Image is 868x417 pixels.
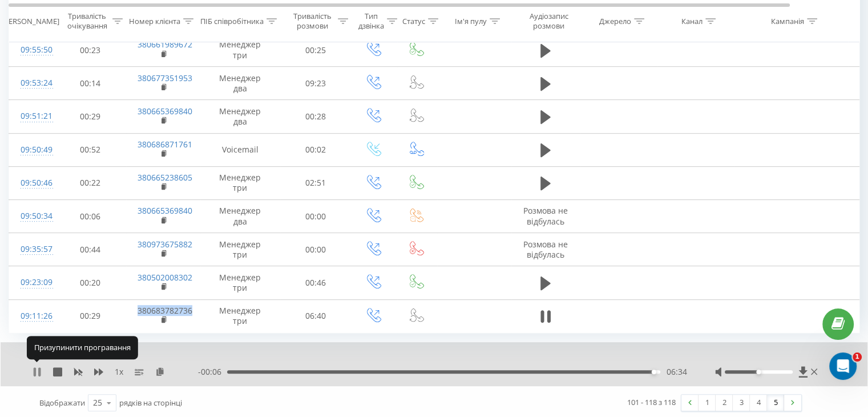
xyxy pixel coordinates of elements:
td: 00:14 [55,67,126,100]
div: Номер клієнта [129,17,180,26]
td: 00:00 [280,200,352,233]
td: 00:29 [55,299,126,332]
div: Accessibility label [756,370,761,374]
td: 02:51 [280,166,352,199]
td: 00:46 [280,266,352,299]
span: 1 x [115,366,123,378]
div: 09:53:24 [21,72,43,94]
span: Відображати [39,398,85,408]
td: Менеджер два [200,100,280,133]
td: 00:52 [55,133,126,166]
td: 00:23 [55,34,126,67]
div: Джерело [599,17,631,26]
td: 00:44 [55,233,126,266]
div: 09:51:21 [21,105,43,127]
td: Менеджер три [200,233,280,266]
div: Accessibility label [652,370,656,374]
a: 5 [767,395,784,411]
div: 09:11:26 [21,305,43,327]
td: Voicemail [200,133,280,166]
span: Розмова не відбулась [523,239,568,260]
a: 380683782736 [138,305,192,316]
a: 2 [716,395,733,411]
span: - 00:06 [198,366,227,378]
a: 380686871761 [138,139,192,150]
td: 00:02 [280,133,352,166]
div: ПІБ співробітника [200,17,264,26]
a: 380665369840 [138,205,192,216]
div: 09:23:09 [21,271,43,294]
a: 380677351953 [138,73,192,83]
div: Призупинити програвання [27,336,138,359]
td: 06:40 [280,299,352,332]
div: 09:50:34 [21,205,43,227]
a: 380973675882 [138,239,192,250]
div: Ім'я пулу [455,17,487,26]
div: Аудіозапис розмови [521,12,576,31]
a: 1 [699,395,716,411]
td: 00:25 [280,34,352,67]
td: 00:29 [55,100,126,133]
td: 00:22 [55,166,126,199]
iframe: Intercom live chat [829,352,857,380]
td: Менеджер три [200,34,280,67]
a: 3 [733,395,750,411]
td: Менеджер два [200,200,280,233]
a: 380665369840 [138,106,192,117]
div: [PERSON_NAME] [2,17,59,26]
a: 4 [750,395,767,411]
td: Менеджер три [200,266,280,299]
a: 380502008302 [138,272,192,283]
div: 09:55:50 [21,39,43,61]
div: 25 [93,397,102,408]
td: 00:28 [280,100,352,133]
div: Статус [402,17,425,26]
td: 00:06 [55,200,126,233]
div: Тривалість очікування [64,12,110,31]
td: 00:00 [280,233,352,266]
td: Менеджер три [200,299,280,332]
span: 1 [853,352,862,362]
a: 380661989672 [138,39,192,50]
span: Розмова не відбулась [523,205,568,226]
a: 380665238605 [138,172,192,183]
div: 09:50:46 [21,172,43,194]
span: рядків на сторінці [119,398,182,408]
span: 06:34 [666,366,687,378]
td: 00:20 [55,266,126,299]
div: Кампанія [771,17,804,26]
td: Менеджер два [200,67,280,100]
div: 101 - 118 з 118 [627,396,676,408]
div: 09:50:49 [21,139,43,161]
td: Менеджер три [200,166,280,199]
td: 09:23 [280,67,352,100]
div: 09:35:57 [21,238,43,260]
div: Тип дзвінка [358,12,384,31]
div: Канал [681,17,703,26]
div: Тривалість розмови [290,12,335,31]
